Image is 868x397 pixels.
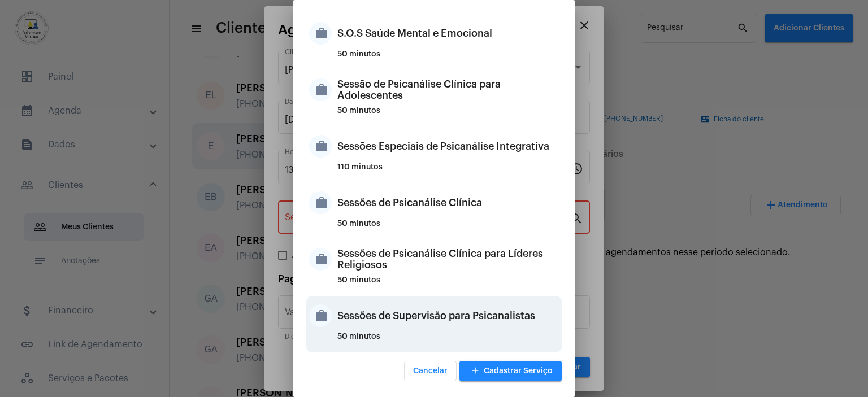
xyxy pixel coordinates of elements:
[309,78,332,101] mat-icon: work
[309,191,332,214] mat-icon: work
[309,304,332,327] mat-icon: work
[413,367,448,375] span: Cancelar
[337,73,559,107] div: Sessão de Psicanálise Clínica para Adolescentes
[337,163,559,180] div: 110 minutos
[309,135,332,158] mat-icon: work
[337,107,559,124] div: 50 minutos
[309,248,332,271] mat-icon: work
[459,361,562,381] button: Cadastrar Serviço
[337,333,559,350] div: 50 minutos
[337,129,559,163] div: Sessões Especiais de Psicanálise Integrativa
[468,364,482,379] mat-icon: add
[309,22,332,45] mat-icon: work
[337,50,559,67] div: 50 minutos
[337,276,559,293] div: 50 minutos
[337,299,559,333] div: Sessões de Supervisão para Psicanalistas
[337,16,559,50] div: S.O.S Saúde Mental e Emocional
[468,367,553,375] span: Cadastrar Serviço
[337,186,559,220] div: Sessões de Psicanálise Clínica
[404,361,457,381] button: Cancelar
[337,220,559,237] div: 50 minutos
[337,242,559,276] div: Sessões de Psicanálise Clínica para Líderes Religiosos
